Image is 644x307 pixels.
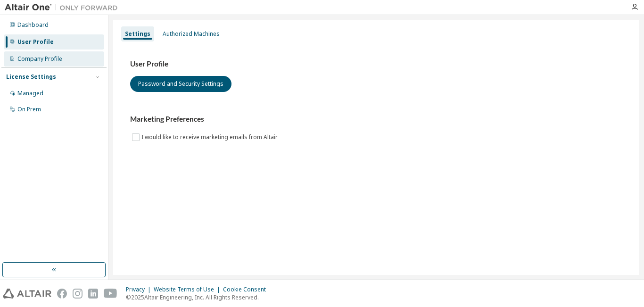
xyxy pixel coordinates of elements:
p: © 2025 Altair Engineering, Inc. All Rights Reserved. [126,293,272,301]
div: Privacy [126,286,154,293]
div: License Settings [6,73,56,81]
div: Settings [125,30,150,38]
img: instagram.svg [73,289,83,299]
div: On Prem [17,106,41,113]
img: youtube.svg [104,289,117,299]
div: Authorized Machines [163,30,220,38]
div: User Profile [17,38,54,46]
h3: User Profile [130,59,622,69]
div: Website Terms of Use [154,286,223,293]
img: Altair One [5,3,123,12]
div: Dashboard [17,21,49,29]
img: linkedin.svg [88,289,98,299]
div: Cookie Consent [223,286,272,293]
div: Managed [17,90,43,97]
img: altair_logo.svg [3,289,51,299]
label: I would like to receive marketing emails from Altair [141,132,280,143]
h3: Marketing Preferences [130,115,622,124]
button: Password and Security Settings [130,76,231,92]
div: Company Profile [17,55,62,63]
img: facebook.svg [57,289,67,299]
